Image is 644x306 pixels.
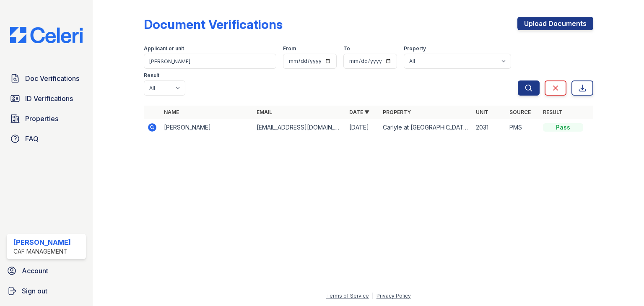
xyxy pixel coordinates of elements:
a: ID Verifications [7,90,86,107]
td: 2031 [473,119,506,136]
label: Result [144,72,159,79]
span: ID Verifications [25,93,73,104]
a: Privacy Policy [377,293,411,299]
a: Date ▼ [349,109,369,115]
a: Doc Verifications [7,70,86,87]
span: Account [22,266,48,276]
label: Property [404,45,426,52]
a: Upload Documents [517,17,593,30]
label: From [283,45,296,52]
a: Terms of Service [326,293,369,299]
a: Properties [7,110,86,127]
div: CAF Management [13,247,71,256]
div: Pass [543,123,583,132]
label: To [343,45,350,52]
td: [EMAIL_ADDRESS][DOMAIN_NAME] [253,119,346,136]
a: Property [383,109,411,115]
a: Unit [476,109,488,115]
a: Name [164,109,179,115]
span: Sign out [22,286,47,296]
a: Account [3,262,89,279]
a: Sign out [3,283,89,299]
span: Doc Verifications [25,73,79,83]
td: PMS [506,119,540,136]
span: Properties [25,114,58,124]
td: [DATE] [346,119,379,136]
td: [PERSON_NAME] [161,119,253,136]
div: | [372,293,374,299]
div: [PERSON_NAME] [13,237,71,247]
a: Email [257,109,272,115]
a: FAQ [7,130,86,147]
label: Applicant or unit [144,45,184,52]
input: Search by name, email, or unit number [144,54,276,69]
img: CE_Logo_Blue-a8612792a0a2168367f1c8372b55b34899dd931a85d93a1a3d3e32e68fde9ad4.png [3,27,89,43]
a: Source [509,109,531,115]
a: Result [543,109,563,115]
span: FAQ [25,134,39,144]
div: Document Verifications [144,17,283,32]
td: Carlyle at [GEOGRAPHIC_DATA] [379,119,472,136]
